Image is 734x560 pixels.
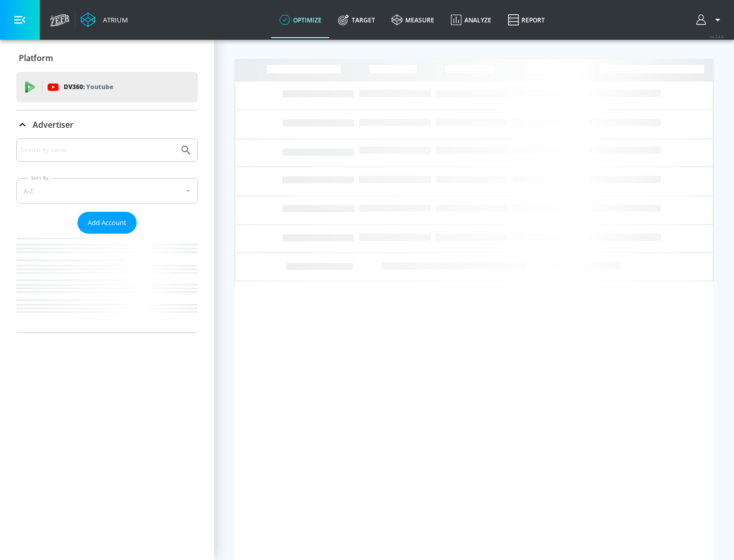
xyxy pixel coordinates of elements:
button: Add Account [77,212,137,234]
a: Report [500,2,553,38]
div: Atrium [99,15,128,24]
div: Advertiser [16,138,198,332]
a: Target [330,2,383,38]
p: Platform [19,52,53,64]
input: Search by name [20,144,175,157]
a: Analyze [442,2,500,38]
a: measure [383,2,442,38]
span: Add Account [88,217,126,229]
div: Platform [16,44,198,72]
p: Youtube [86,81,113,92]
span: v 4.24.0 [710,34,724,39]
nav: list of Advertiser [16,234,198,332]
p: Advertiser [33,119,73,130]
div: DV360: Youtube [16,72,198,102]
div: A-Z [16,178,198,204]
label: Sort By [29,175,51,181]
p: DV360: [64,81,113,93]
a: Atrium [81,12,128,27]
a: optimize [271,2,330,38]
div: Advertiser [16,110,198,139]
